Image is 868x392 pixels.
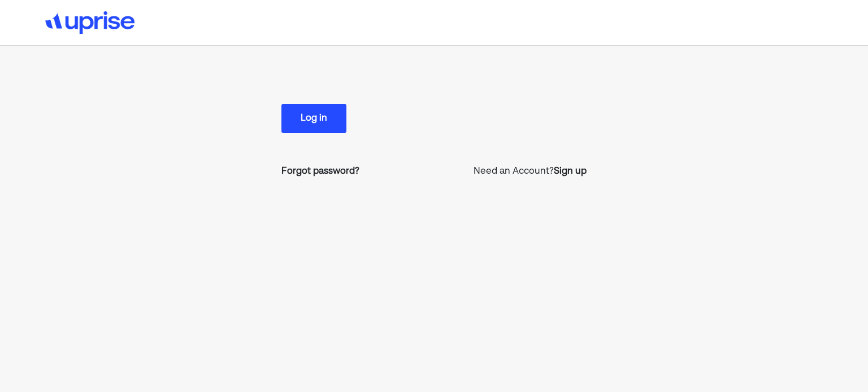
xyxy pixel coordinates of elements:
button: Log in [281,104,346,133]
a: Sign up [554,165,587,178]
p: Need an Account? [474,165,587,178]
a: Forgot password? [281,165,359,178]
